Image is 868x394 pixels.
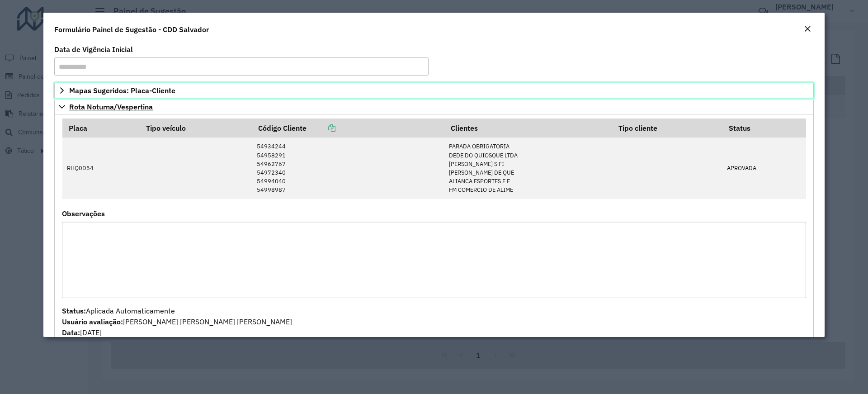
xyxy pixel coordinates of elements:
[62,306,292,337] span: Aplicada Automaticamente [PERSON_NAME] [PERSON_NAME] [PERSON_NAME] [DATE]
[54,114,814,342] div: Rota Noturna/Vespertina
[62,208,105,219] label: Observações
[801,24,814,35] button: Close
[140,119,252,138] th: Tipo veículo
[612,119,722,138] th: Tipo cliente
[252,138,444,199] td: 54934244 54958291 54962767 54972340 54994040 54998987
[69,103,153,110] span: Rota Noturna/Vespertina
[54,83,814,98] a: Mapas Sugeridos: Placa-Cliente
[62,306,86,315] strong: Status:
[252,119,444,138] th: Código Cliente
[62,317,123,326] strong: Usuário avaliação:
[69,87,175,94] span: Mapas Sugeridos: Placa-Cliente
[62,328,80,337] strong: Data:
[444,138,612,199] td: PARADA OBRIGATORIA DEDE DO QUIOSQUE LTDA [PERSON_NAME] S FI [PERSON_NAME] DE QUE ALIANCA ESPORTES...
[722,138,806,199] td: APROVADA
[54,44,133,55] label: Data de Vigência Inicial
[54,24,209,35] h4: Formulário Painel de Sugestão - CDD Salvador
[62,119,140,138] th: Placa
[307,123,335,133] a: Copiar
[722,119,806,138] th: Status
[54,99,814,114] a: Rota Noturna/Vespertina
[804,25,811,33] em: Fechar
[444,119,612,138] th: Clientes
[62,138,140,199] td: RHQ0D54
